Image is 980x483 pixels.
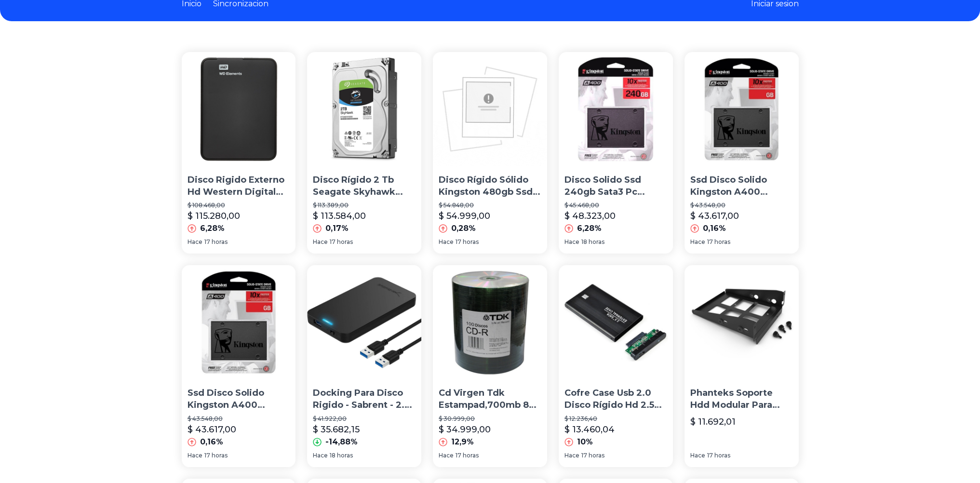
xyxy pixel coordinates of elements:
[188,452,202,459] span: Hace
[451,223,476,234] p: 0,28%
[330,452,353,459] span: 18 horas
[707,452,730,459] span: 17 horas
[188,174,290,198] p: Disco Rigido Externo Hd Western Digital 1tb Usb 3.0 Win/mac
[313,238,328,246] span: Hace
[703,223,726,234] p: 0,16%
[564,452,579,459] span: Hace
[313,209,366,223] p: $ 113.584,00
[559,265,673,379] img: Cofre Case Usb 2.0 Disco Rígido Hd 2.5 Sata De Notebook
[685,265,799,379] img: Phanteks Soporte Hdd Modular Para Disco 3.5 - 2.5 Metálico
[690,174,793,198] p: Ssd Disco Solido Kingston A400 240gb Pc Gamer Sata 3
[313,201,416,209] p: $ 113.389,00
[307,52,421,166] img: Disco Rígido 2 Tb Seagate Skyhawk Simil Purple Wd Dvr Cct
[204,452,228,459] span: 17 horas
[330,238,353,246] span: 17 horas
[433,265,547,379] img: Cd Virgen Tdk Estampad,700mb 80 Minutos Bulk X100,avellaneda
[685,52,799,166] img: Ssd Disco Solido Kingston A400 240gb Pc Gamer Sata 3
[188,423,236,436] p: $ 43.617,00
[325,223,349,234] p: 0,17%
[439,423,491,436] p: $ 34.999,00
[559,52,673,254] a: Disco Solido Ssd 240gb Sata3 Pc Notebook MacDisco Solido Ssd 240gb Sata3 Pc Notebook Mac$ 45.468,...
[307,265,421,379] img: Docking Para Disco Rigido - Sabrent - 2.5 - Usb 3.0 Hdd/ssd
[456,238,479,246] span: 17 horas
[439,452,454,459] span: Hace
[439,415,541,423] p: $ 30.999,00
[564,387,667,411] p: Cofre Case Usb 2.0 Disco Rígido Hd 2.5 Sata De Notebook
[182,52,296,166] img: Disco Rigido Externo Hd Western Digital 1tb Usb 3.0 Win/mac
[690,387,793,411] p: Phanteks Soporte Hdd Modular Para Disco 3.5 - 2.5 Metálico
[325,436,358,448] p: -14,88%
[313,423,360,436] p: $ 35.682,15
[188,387,290,411] p: Ssd Disco Solido Kingston A400 240gb Sata 3 Simil Uv400
[564,238,579,246] span: Hace
[581,452,604,459] span: 17 horas
[577,223,602,234] p: 6,28%
[439,238,454,246] span: Hace
[313,174,416,198] p: Disco Rígido 2 Tb Seagate Skyhawk Simil Purple Wd Dvr Cct
[188,201,290,209] p: $ 108.468,00
[690,201,793,209] p: $ 43.548,00
[690,238,705,246] span: Hace
[182,52,296,254] a: Disco Rigido Externo Hd Western Digital 1tb Usb 3.0 Win/macDisco Rigido Externo Hd Western Digita...
[188,415,290,423] p: $ 43.548,00
[433,265,547,467] a: Cd Virgen Tdk Estampad,700mb 80 Minutos Bulk X100,avellanedaCd Virgen Tdk Estampad,700mb 80 Minut...
[559,52,673,166] img: Disco Solido Ssd 240gb Sata3 Pc Notebook Mac
[564,423,615,436] p: $ 13.460,04
[707,238,730,246] span: 17 horas
[564,209,616,223] p: $ 48.323,00
[439,209,490,223] p: $ 54.999,00
[690,415,736,429] p: $ 11.692,01
[439,201,541,209] p: $ 54.848,00
[200,436,223,448] p: 0,16%
[307,265,421,467] a: Docking Para Disco Rigido - Sabrent - 2.5 - Usb 3.0 Hdd/ssdDocking Para Disco Rigido - Sabrent - ...
[188,209,240,223] p: $ 115.280,00
[313,452,328,459] span: Hace
[182,265,296,379] img: Ssd Disco Solido Kingston A400 240gb Sata 3 Simil Uv400
[581,238,604,246] span: 18 horas
[433,52,547,166] img: Disco Rígido Sólido Kingston 480gb Ssd Now A400 Sata3 2.5
[182,265,296,467] a: Ssd Disco Solido Kingston A400 240gb Sata 3 Simil Uv400Ssd Disco Solido Kingston A400 240gb Sata ...
[188,238,202,246] span: Hace
[456,452,479,459] span: 17 horas
[439,174,541,198] p: Disco Rígido Sólido Kingston 480gb Ssd Now A400 Sata3 2.5
[451,436,474,448] p: 12,9%
[685,52,799,254] a: Ssd Disco Solido Kingston A400 240gb Pc Gamer Sata 3Ssd Disco Solido Kingston A400 240gb Pc Gamer...
[564,201,667,209] p: $ 45.468,00
[564,174,667,198] p: Disco Solido Ssd 240gb Sata3 Pc Notebook Mac
[313,415,416,423] p: $ 41.922,00
[200,223,225,234] p: 6,28%
[439,387,541,411] p: Cd Virgen Tdk Estampad,700mb 80 Minutos Bulk X100,avellaneda
[204,238,228,246] span: 17 horas
[313,387,416,411] p: Docking Para Disco Rigido - Sabrent - 2.5 - Usb 3.0 Hdd/ssd
[577,436,593,448] p: 10%
[685,265,799,467] a: Phanteks Soporte Hdd Modular Para Disco 3.5 - 2.5 MetálicoPhanteks Soporte Hdd Modular Para Disco...
[690,452,705,459] span: Hace
[433,52,547,254] a: Disco Rígido Sólido Kingston 480gb Ssd Now A400 Sata3 2.5Disco Rígido Sólido Kingston 480gb Ssd N...
[559,265,673,467] a: Cofre Case Usb 2.0 Disco Rígido Hd 2.5 Sata De NotebookCofre Case Usb 2.0 Disco Rígido Hd 2.5 Sat...
[564,415,667,423] p: $ 12.236,40
[307,52,421,254] a: Disco Rígido 2 Tb Seagate Skyhawk Simil Purple Wd Dvr CctDisco Rígido 2 Tb Seagate Skyhawk Simil ...
[690,209,739,223] p: $ 43.617,00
